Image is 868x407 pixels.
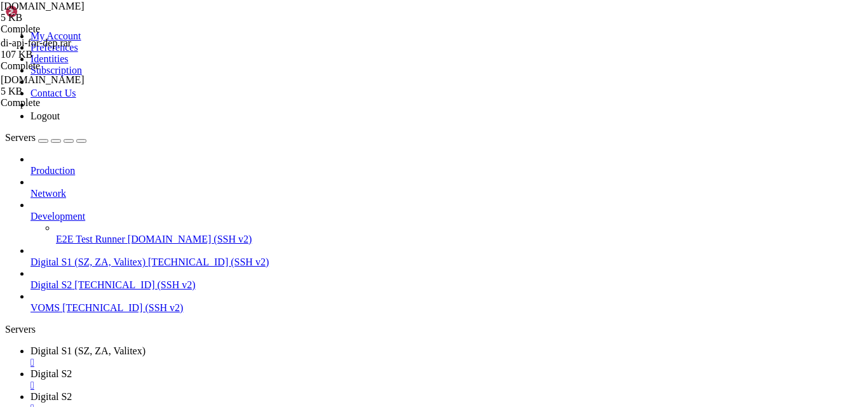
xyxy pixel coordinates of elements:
[1,12,128,23] div: 5 KB
[1,1,128,23] span: Setup-Extended-160925.sh
[1,74,85,85] span: [DOMAIN_NAME]
[1,37,71,48] span: di-api-for-dep.rar
[1,60,128,72] div: Complete
[1,1,85,11] span: [DOMAIN_NAME]
[1,23,128,35] div: Complete
[1,49,128,60] div: 107 KB
[1,97,128,109] div: Complete
[1,74,128,97] span: Setup-Extended-160925.sh
[1,86,128,97] div: 5 KB
[1,37,128,60] span: di-api-for-dep.rar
